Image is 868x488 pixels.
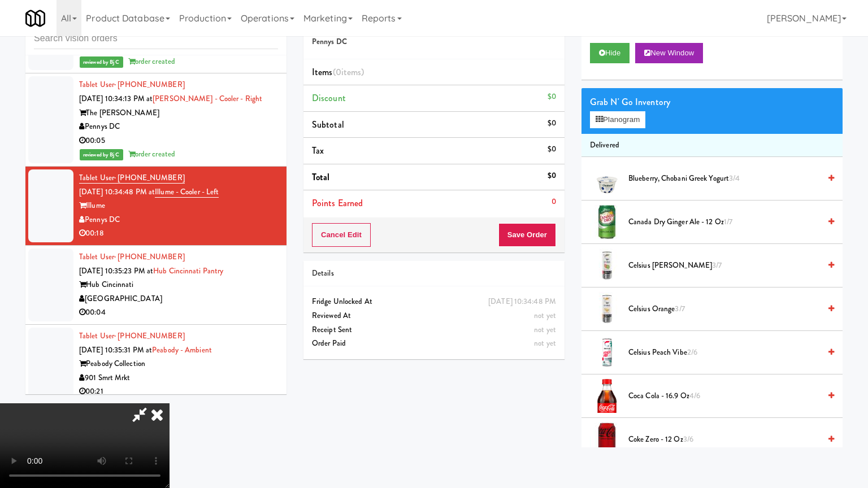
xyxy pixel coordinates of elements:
[79,345,152,355] span: [DATE] 10:35:31 PM at
[729,173,740,184] span: 3/4
[488,295,556,309] div: [DATE] 10:34:48 PM
[79,265,153,276] span: [DATE] 10:35:23 PM at
[80,149,123,160] span: reviewed by Bj C
[341,66,362,79] ng-pluralize: items
[312,337,556,351] div: Order Paid
[548,142,556,156] div: $0
[687,347,697,358] span: 2/6
[79,106,278,120] div: The [PERSON_NAME]
[114,79,185,90] span: · [PHONE_NUMBER]
[312,66,364,79] span: Items
[25,73,287,167] li: Tablet User· [PHONE_NUMBER][DATE] 10:34:13 PM at[PERSON_NAME] - Cooler - RightThe [PERSON_NAME]Pe...
[675,303,684,314] span: 3/7
[624,259,834,273] div: Celsius [PERSON_NAME]3/7
[79,278,278,292] div: Hub Cincinnati
[312,144,324,157] span: Tax
[635,43,703,63] button: New Window
[333,66,364,79] span: (0 )
[590,111,645,128] button: Planogram
[128,56,175,67] span: order created
[114,251,185,262] span: · [PHONE_NUMBER]
[79,330,185,341] a: Tablet User· [PHONE_NUMBER]
[79,251,185,262] a: Tablet User· [PHONE_NUMBER]
[25,8,45,28] img: Micromart
[624,215,834,229] div: Canada Dry Ginger Ale - 12 oz1/7
[712,260,722,271] span: 3/7
[628,172,820,186] span: Blueberry, Chobani Greek Yogurt
[624,346,834,360] div: Celsius Peach Vibe2/6
[114,172,185,183] span: · [PHONE_NUMBER]
[548,116,556,130] div: $0
[153,265,223,276] a: Hub Cincinnati Pantry
[312,197,363,210] span: Points Earned
[312,223,371,247] button: Cancel Edit
[548,169,556,183] div: $0
[724,216,732,227] span: 1/7
[628,215,820,229] span: Canada Dry Ginger Ale - 12 oz
[80,56,123,68] span: reviewed by Bj C
[152,345,212,355] a: Peabody - Ambient
[25,325,287,404] li: Tablet User· [PHONE_NUMBER][DATE] 10:35:31 PM atPeabody - AmbientPeabody Collection901 Smrt Mrkt0...
[534,310,556,321] span: not yet
[624,389,834,403] div: Coca Cola - 16.9 oz4/6
[79,172,185,184] a: Tablet User· [PHONE_NUMBER]
[312,295,556,309] div: Fridge Unlocked At
[683,434,693,445] span: 3/6
[312,323,556,337] div: Receipt Sent
[128,149,175,159] span: order created
[79,79,185,90] a: Tablet User· [PHONE_NUMBER]
[312,267,556,281] div: Details
[534,324,556,335] span: not yet
[79,199,278,213] div: Illume
[79,93,153,104] span: [DATE] 10:34:13 PM at
[153,93,262,104] a: [PERSON_NAME] - Cooler - Right
[628,433,820,447] span: Coke Zero - 12 oz
[79,371,278,385] div: 901 Smrt Mrkt
[79,357,278,371] div: Peabody Collection
[628,389,820,403] span: Coca Cola - 16.9 oz
[79,226,278,241] div: 00:18
[79,120,278,134] div: Pennys DC
[25,246,287,325] li: Tablet User· [PHONE_NUMBER][DATE] 10:35:23 PM atHub Cincinnati PantryHub Cincinnati[GEOGRAPHIC_DA...
[312,118,344,131] span: Subtotal
[79,292,278,306] div: [GEOGRAPHIC_DATA]
[628,302,820,316] span: Celsius Orange
[689,390,700,401] span: 4/6
[25,167,287,246] li: Tablet User· [PHONE_NUMBER][DATE] 10:34:48 PM atIllume - Cooler - LeftIllumePennys DC00:18
[312,309,556,323] div: Reviewed At
[79,306,278,320] div: 00:04
[312,171,330,184] span: Total
[312,91,346,104] span: Discount
[79,213,278,227] div: Pennys DC
[590,94,834,111] div: Grab N' Go Inventory
[628,346,820,360] span: Celsius Peach Vibe
[624,172,834,186] div: Blueberry, Chobani Greek Yogurt3/4
[155,186,219,198] a: Illume - Cooler - Left
[79,186,155,197] span: [DATE] 10:34:48 PM at
[79,134,278,148] div: 00:05
[534,338,556,348] span: not yet
[114,330,185,341] span: · [PHONE_NUMBER]
[34,28,278,49] input: Search vision orders
[498,223,556,247] button: Save Order
[624,433,834,447] div: Coke Zero - 12 oz3/6
[312,38,556,46] h5: Pennys DC
[628,259,820,273] span: Celsius [PERSON_NAME]
[624,302,834,316] div: Celsius Orange3/7
[590,43,630,63] button: Hide
[552,195,556,209] div: 0
[548,90,556,104] div: $0
[79,385,278,399] div: 00:21
[581,134,843,158] li: Delivered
